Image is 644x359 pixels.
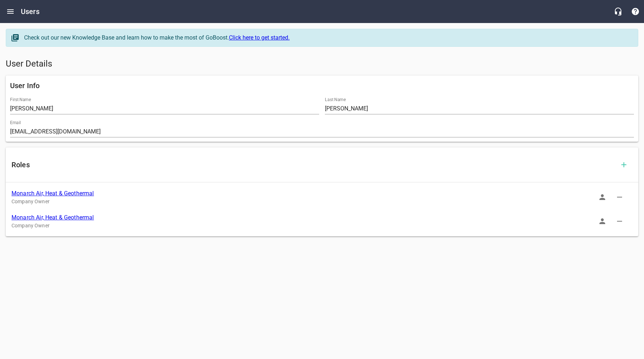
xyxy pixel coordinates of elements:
[611,213,628,230] button: Delete Role
[11,214,94,221] a: Monarch Air, Heat & Geothermal
[6,58,638,70] h5: User Details
[10,97,31,102] label: First Name
[615,156,632,173] button: Add Role
[24,33,631,42] div: Check out our new Knowledge Base and learn how to make the most of GoBoost.
[627,3,644,20] button: Support Portal
[609,3,627,20] button: Live Chat
[611,188,628,206] button: Delete Role
[594,188,611,206] button: Sign In as Role
[229,34,290,41] a: Click here to get started.
[325,97,346,102] label: Last Name
[11,198,621,205] p: Company Owner
[10,121,21,125] label: Email
[11,159,615,171] h6: Roles
[21,6,40,17] h6: Users
[2,3,19,20] button: Open drawer
[11,222,621,230] p: Company Owner
[11,190,94,197] a: Monarch Air, Heat & Geothermal
[594,213,611,230] button: Sign In as Role
[10,80,634,91] h6: User Info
